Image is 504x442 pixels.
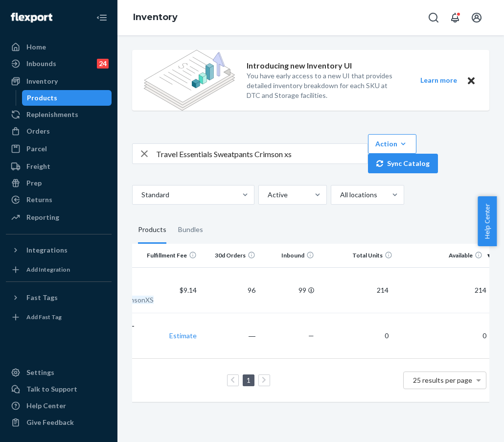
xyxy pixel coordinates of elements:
[471,286,490,294] span: 214
[368,134,416,154] button: Action
[247,71,402,100] p: You have early access to a new UI that provides detailed inventory breakdown for each SKU at DTC ...
[6,381,112,397] a: Talk to Support
[26,59,56,69] div: Inbounds
[6,262,112,278] a: Add Integration
[178,216,203,244] div: Bundles
[6,365,112,380] a: Settings
[6,242,112,258] button: Integrations
[479,331,490,340] span: 0
[373,286,392,294] span: 214
[6,107,112,122] a: Replenishments
[201,313,259,358] td: ―
[6,209,112,225] a: Reporting
[22,90,112,106] a: Products
[26,178,42,188] div: Prep
[125,3,185,32] ol: breadcrumbs
[396,244,494,267] th: Available
[142,244,201,267] th: Fulfillment Fee
[259,267,318,313] td: 99
[6,123,112,139] a: Orders
[26,313,62,321] div: Add Fast Tag
[467,8,486,27] button: Open account menu
[140,190,141,200] input: Standard
[6,192,112,208] a: Returns
[6,175,112,191] a: Prep
[6,398,112,414] a: Help Center
[26,368,54,377] div: Settings
[267,190,268,200] input: Active
[259,244,318,267] th: Inbound
[6,415,112,430] button: Give Feedback
[6,290,112,305] button: Fast Tags
[6,39,112,55] a: Home
[26,293,58,302] div: Fast Tags
[247,60,352,71] p: Introducing new Inventory UI
[26,212,59,222] div: Reporting
[424,8,443,27] button: Open Search Box
[26,126,50,136] div: Orders
[368,154,438,173] button: Sync Catalog
[133,12,178,23] a: Inventory
[26,144,47,154] div: Parcel
[414,74,463,87] button: Learn more
[6,56,112,71] a: Inbounds24
[6,141,112,157] a: Parcel
[180,286,197,294] span: $9.14
[26,162,50,171] div: Freight
[6,309,112,325] a: Add Fast Tag
[27,93,57,103] div: Products
[144,50,235,111] img: new-reports-banner-icon.82668bd98b6a51aee86340f2a7b77ae3.png
[381,331,392,340] span: 0
[26,245,68,255] div: Integrations
[138,216,166,244] div: Products
[201,267,259,313] td: 96
[26,110,78,119] div: Replenishments
[413,376,472,384] span: 25 results per page
[26,42,46,52] div: Home
[339,190,340,200] input: All locations
[26,384,77,394] div: Talk to Support
[156,144,367,163] input: Search inventory by name or sku
[169,331,197,340] a: Estimate
[26,265,70,274] div: Add Integration
[318,244,396,267] th: Total Units
[478,196,497,246] button: Help Center
[465,74,478,87] button: Close
[26,76,58,86] div: Inventory
[26,401,66,411] div: Help Center
[11,13,52,23] img: Flexport logo
[245,376,252,384] a: Page 1 is your current page
[6,159,112,174] a: Freight
[308,331,314,340] span: —
[26,195,52,205] div: Returns
[97,59,109,69] div: 24
[26,418,74,427] div: Give Feedback
[92,8,112,27] button: Close Navigation
[375,139,409,149] div: Action
[445,8,465,27] button: Open notifications
[201,244,259,267] th: 30d Orders
[6,73,112,89] a: Inventory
